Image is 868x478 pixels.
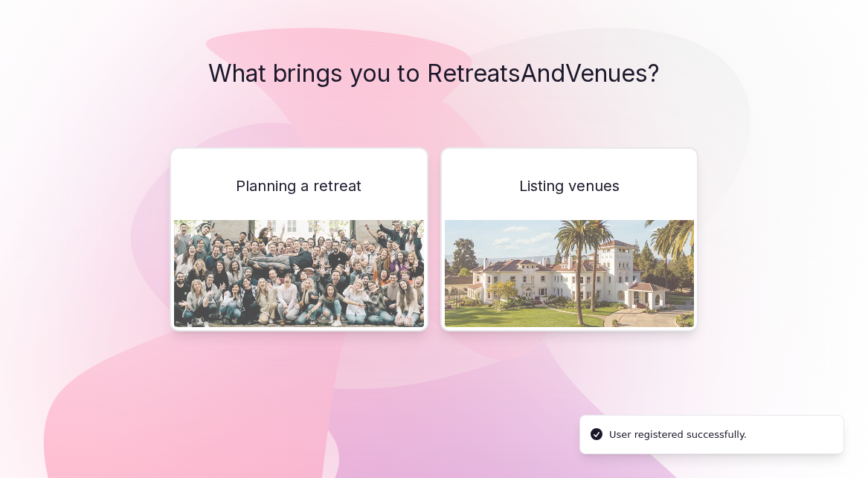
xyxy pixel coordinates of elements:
img: The CloseCRM company team on retreat [174,220,424,326]
div: User registered successfully. [609,427,747,442]
span: Listing venues [519,175,620,196]
img: A beautiful venue in the hills with palm trees around [445,220,695,326]
span: Planning a retreat [236,175,361,196]
h1: What brings you to RetreatsAndVenues? [30,59,838,88]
